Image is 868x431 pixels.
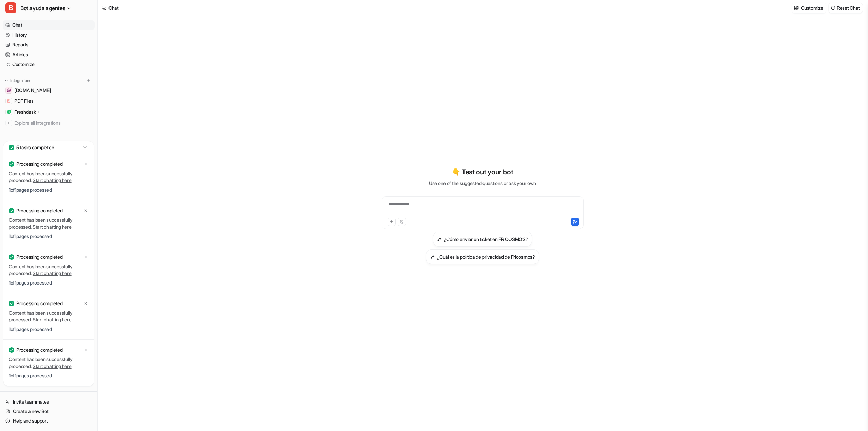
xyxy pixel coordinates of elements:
button: ¿Cómo enviar un ticket en FRICOSMOS?¿Cómo enviar un ticket en FRICOSMOS? [433,232,532,247]
a: History [3,30,95,40]
a: www.fricosmos.com[DOMAIN_NAME] [3,85,95,95]
img: expand menu [4,78,9,83]
p: Processing completed [16,300,62,307]
p: Processing completed [16,254,62,260]
img: menu_add.svg [86,78,91,83]
span: Bot ayuda agentes [20,3,65,13]
p: Use one of the suggested questions or ask your own [429,180,536,187]
a: Articles [3,50,95,59]
span: B [5,2,16,13]
p: Content has been successfully processed. [9,217,88,230]
p: Content has been successfully processed. [9,356,88,370]
p: 1 of 1 pages processed [9,279,88,286]
a: Reports [3,40,95,50]
h3: ¿Cómo enviar un ticket en FRICOSMOS? [444,236,528,243]
a: PDF FilesPDF Files [3,96,95,106]
a: Start chatting here [33,224,72,230]
a: Customize [3,60,95,69]
a: Start chatting here [33,363,72,369]
p: 5 tasks completed [16,144,54,151]
button: Reset Chat [829,3,863,13]
p: 1 of 1 pages processed [9,233,88,240]
p: 1 of 1 pages processed [9,187,88,193]
span: PDF Files [14,98,33,104]
button: Integrations [3,77,33,84]
a: Start chatting here [33,270,72,276]
p: Customize [801,4,823,12]
p: Content has been successfully processed. [9,170,88,184]
p: Processing completed [16,347,62,353]
button: Customize [792,3,826,13]
div: Chat [108,4,119,12]
img: ¿Cómo enviar un ticket en FRICOSMOS? [437,237,442,242]
a: Help and support [3,416,95,426]
a: Invite teammates [3,397,95,407]
img: ¿Cuál es la política de privacidad de Fricosmos? [430,254,435,259]
h3: ¿Cuál es la política de privacidad de Fricosmos? [437,253,535,260]
a: Create a new Bot [3,407,95,416]
p: 1 of 1 pages processed [9,326,88,333]
a: Start chatting here [33,317,72,322]
p: Integrations [10,78,31,83]
p: Content has been successfully processed. [9,263,88,277]
span: [DOMAIN_NAME] [14,87,51,94]
button: ¿Cuál es la política de privacidad de Fricosmos?¿Cuál es la política de privacidad de Fricosmos? [426,249,539,264]
img: reset [831,5,835,11]
a: Start chatting here [33,177,72,183]
p: 👇 Test out your bot [452,167,513,177]
img: PDF Files [7,99,11,103]
p: Processing completed [16,161,62,168]
p: Processing completed [16,207,62,214]
span: Explore all integrations [14,118,92,129]
a: Chat [3,20,95,30]
p: 1 of 1 pages processed [9,372,88,379]
img: customize [794,5,799,11]
p: Freshdesk [14,109,36,115]
img: explore all integrations [5,120,12,126]
img: Freshdesk [7,110,11,114]
p: Content has been successfully processed. [9,310,88,323]
a: Explore all integrations [3,118,95,128]
img: www.fricosmos.com [7,88,11,92]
